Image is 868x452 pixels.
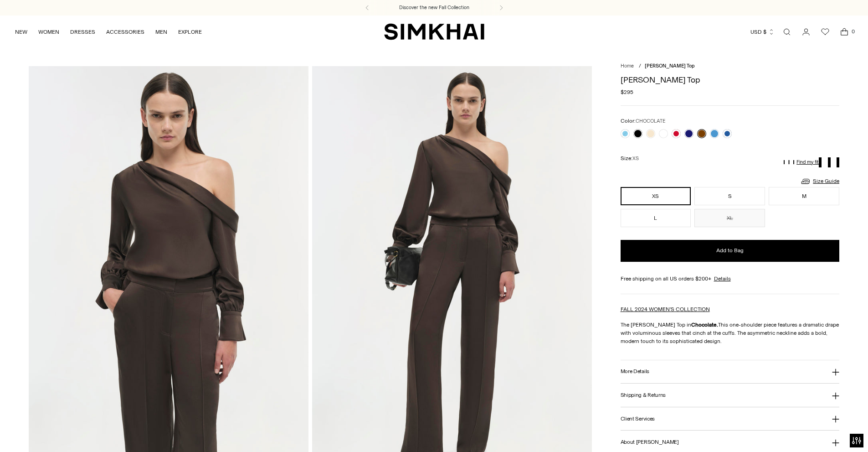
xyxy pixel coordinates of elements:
[621,187,691,205] button: XS
[849,27,857,36] span: 0
[621,240,840,262] button: Add to Bag
[621,306,710,312] a: FALL 2024 WOMEN'S COLLECTION
[694,209,765,227] button: XL
[399,4,469,11] a: Discover the new Fall Collection
[621,88,633,96] span: $295
[621,439,679,445] h3: About [PERSON_NAME]
[621,117,665,125] label: Color:
[621,275,840,283] div: Free shipping on all US orders $200+
[621,416,655,422] h3: Client Services
[178,22,202,42] a: EXPLORE
[816,23,834,41] a: Wishlist
[621,407,840,431] button: Client Services
[639,62,641,70] div: /
[750,22,775,42] button: USD $
[384,23,484,41] a: SIMKHAI
[621,360,840,384] button: More Details
[800,176,839,187] a: Size Guide
[621,321,840,345] p: The [PERSON_NAME] Top in This one-shoulder piece features a dramatic drape with voluminous sleeve...
[38,22,59,42] a: WOMEN
[155,22,167,42] a: MEN
[621,209,691,227] button: L
[621,392,666,398] h3: Shipping & Returns
[621,384,840,407] button: Shipping & Returns
[15,22,27,42] a: NEW
[621,369,649,374] h3: More Details
[636,118,665,124] span: CHOCOLATE
[621,63,634,69] a: Home
[694,187,765,205] button: S
[778,23,796,41] a: Open search modal
[714,275,731,283] a: Details
[691,322,718,328] strong: Chocolate.
[621,154,639,163] label: Size:
[106,22,144,42] a: ACCESSORIES
[621,76,840,84] h1: [PERSON_NAME] Top
[797,23,815,41] a: Go to the account page
[769,187,839,205] button: M
[645,63,695,69] span: [PERSON_NAME] Top
[621,62,840,70] nav: breadcrumbs
[632,156,639,161] span: XS
[70,22,95,42] a: DRESSES
[835,23,853,41] a: Open cart modal
[716,247,744,255] span: Add to Bag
